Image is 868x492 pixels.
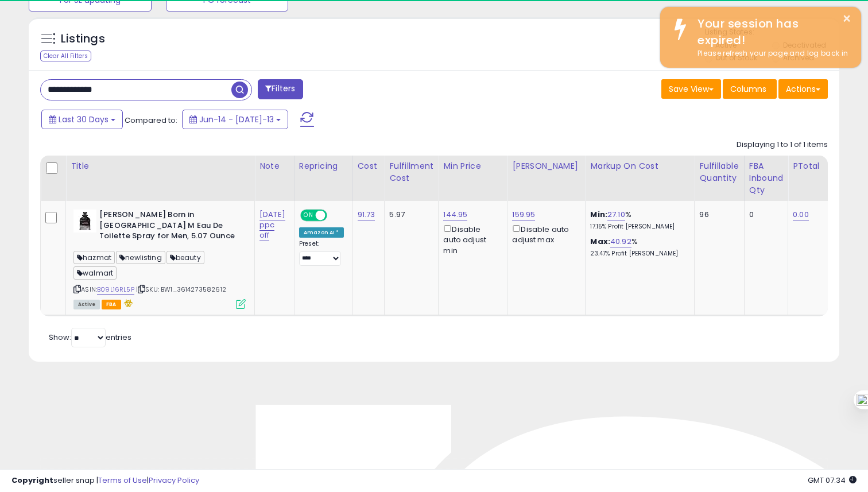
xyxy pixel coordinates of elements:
div: Fulfillable Quantity [699,160,739,184]
button: Actions [778,79,828,99]
span: Compared to: [125,115,177,126]
div: Clear All Filters [40,51,91,61]
a: 144.95 [443,209,467,220]
div: % [590,237,685,258]
button: Last 30 Days [41,110,123,129]
span: Show: entries [49,332,131,343]
div: Title [71,160,250,172]
a: 0.00 [793,209,809,220]
div: 5.97 [389,210,429,220]
b: Min: [590,209,607,220]
span: All listings currently available for purchase on Amazon [73,300,100,309]
b: [PERSON_NAME] Born in [GEOGRAPHIC_DATA] M Eau De Toilette Spray for Men, 5.07 Ounce [99,210,239,245]
span: newlisting [116,251,165,264]
p: 17.15% Profit [PERSON_NAME] [590,223,685,231]
div: Preset: [299,240,344,266]
th: The percentage added to the cost of goods (COGS) that forms the calculator for Min & Max prices. [586,156,695,201]
a: 91.73 [358,209,375,220]
button: × [842,11,851,26]
span: Last 30 Days [59,114,108,125]
button: Save View [661,79,721,99]
span: hazmat [73,251,115,264]
p: 23.47% Profit [PERSON_NAME] [590,250,685,258]
span: ON [301,211,316,220]
div: Fulfillment Cost [389,160,433,184]
div: PTotal [793,160,835,172]
th: CSV column name: cust_attr_1_PTotal [788,156,840,201]
div: Disable auto adjust min [443,223,498,256]
button: Columns [723,79,777,99]
span: Jun-14 - [DATE]-13 [199,114,274,125]
div: 96 [699,210,735,220]
div: Please refresh your page and log back in [689,48,852,59]
div: Displaying 1 to 1 of 1 items [737,140,828,150]
div: 0 [749,210,780,220]
div: Min Price [443,160,502,172]
div: Amazon AI * [299,227,344,238]
span: Columns [730,83,766,95]
a: 40.92 [610,236,631,247]
i: hazardous material [121,299,133,307]
button: Jun-14 - [DATE]-13 [182,110,288,129]
div: Markup on Cost [590,160,689,172]
a: 159.95 [512,209,535,220]
h5: Listings [61,31,105,47]
div: Cost [358,160,380,172]
span: FBA [102,300,121,309]
a: 27.10 [607,209,625,220]
div: FBA inbound Qty [749,160,784,196]
div: Note [259,160,289,172]
div: Repricing [299,160,348,172]
button: Filters [258,79,303,99]
div: [PERSON_NAME] [512,160,580,172]
a: B09L16RL5P [97,285,134,295]
img: 41vp7-2E+DL._SL40_.jpg [73,210,96,233]
div: ASIN: [73,210,246,308]
span: | SKU: BW1_3614273582612 [136,285,226,294]
div: % [590,210,685,231]
span: beauty [166,251,204,264]
span: OFF [325,211,344,220]
b: Max: [590,236,610,247]
div: Disable auto adjust max [512,223,576,245]
span: walmart [73,266,117,280]
div: Your session has expired! [689,16,852,48]
a: [DATE] ppc off [259,209,285,241]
